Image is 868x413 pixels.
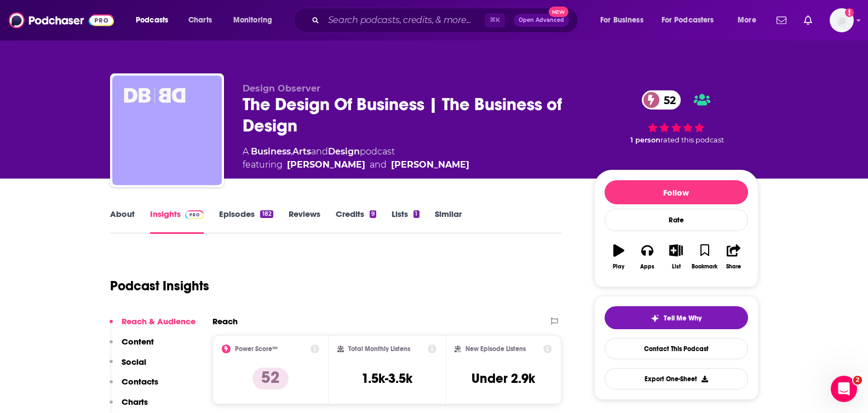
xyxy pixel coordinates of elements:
p: 52 [252,368,289,389]
iframe: Intercom live chat [831,376,857,402]
button: tell me why sparkleTell Me Why [605,306,748,329]
button: open menu [730,12,770,29]
div: Rate [605,209,748,231]
span: Open Advanced [519,18,564,23]
div: Apps [640,263,654,270]
button: open menu [226,12,286,29]
h3: 1.5k-3.5k [361,370,412,387]
div: 1 [413,210,419,218]
a: Contact This Podcast [605,338,748,359]
button: Contacts [110,376,158,397]
a: Lists1 [392,209,419,234]
button: Reach & Audience [110,316,196,336]
div: 9 [370,210,376,218]
a: About [110,209,135,234]
h2: Reach [212,316,238,326]
a: Reviews [289,209,320,234]
span: Charts [188,13,212,28]
div: Share [726,263,741,270]
a: InsightsPodchaser Pro [150,209,204,234]
img: Podchaser Pro [185,210,204,219]
span: Tell Me Why [664,314,702,323]
svg: Add a profile image [845,8,854,17]
div: List [672,263,681,270]
span: More [738,13,756,28]
img: Podchaser - Follow, Share and Rate Podcasts [9,10,114,31]
h2: Total Monthly Listens [348,345,410,353]
p: Charts [122,397,148,407]
span: and [311,146,328,157]
span: featuring [243,158,469,171]
div: [PERSON_NAME] [391,158,469,171]
button: Follow [605,180,748,204]
button: open menu [128,12,182,29]
div: Play [613,263,624,270]
button: List [662,237,690,277]
button: Apps [633,237,662,277]
a: Business [251,146,291,157]
span: Logged in as lkingsley [830,8,854,32]
span: 2 [853,376,862,385]
span: rated this podcast [660,136,724,144]
button: Show profile menu [830,8,854,32]
div: Search podcasts, credits, & more... [304,8,589,33]
div: [PERSON_NAME] [287,158,365,171]
button: Content [110,336,154,357]
div: 182 [260,210,273,218]
span: 52 [653,90,681,110]
p: Content [122,336,154,347]
img: User Profile [830,8,854,32]
div: 52 1 personrated this podcast [594,83,758,152]
span: For Business [600,13,643,28]
button: Play [605,237,633,277]
span: Podcasts [136,13,168,28]
p: Contacts [122,376,158,387]
div: Bookmark [692,263,717,270]
span: ⌘ K [485,13,505,27]
h2: Power Score™ [235,345,278,353]
a: Show notifications dropdown [772,11,791,30]
a: Arts [292,146,311,157]
p: Reach & Audience [122,316,196,326]
h2: New Episode Listens [465,345,526,353]
span: , [291,146,292,157]
a: Credits9 [336,209,376,234]
span: New [549,7,568,17]
div: A podcast [243,145,469,171]
button: Open AdvancedNew [514,14,569,27]
span: 1 person [630,136,660,144]
img: tell me why sparkle [651,314,659,323]
a: Episodes182 [219,209,273,234]
button: Export One-Sheet [605,368,748,389]
span: Monitoring [233,13,272,28]
a: Charts [181,12,219,29]
input: Search podcasts, credits, & more... [324,12,485,29]
button: Bookmark [691,237,719,277]
a: Design [328,146,360,157]
button: Social [110,357,146,377]
span: and [370,158,387,171]
p: Social [122,357,146,367]
h3: Under 2.9k [472,370,535,387]
img: The Design Of Business | The Business of Design [112,76,222,185]
span: Design Observer [243,83,320,94]
button: Share [719,237,748,277]
a: 52 [642,90,681,110]
button: open menu [654,12,730,29]
span: For Podcasters [662,13,714,28]
a: Show notifications dropdown [800,11,817,30]
a: Similar [435,209,462,234]
button: open menu [593,12,657,29]
h1: Podcast Insights [110,278,209,294]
